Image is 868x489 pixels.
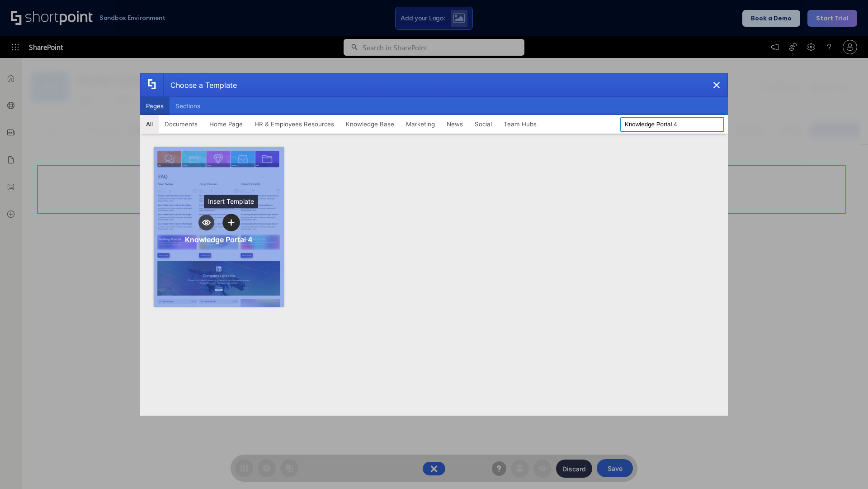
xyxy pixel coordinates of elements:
[203,115,249,133] button: Home Page
[340,115,400,133] button: Knowledge Base
[170,97,206,115] button: Sections
[400,115,441,133] button: Marketing
[441,115,469,133] button: News
[249,115,340,133] button: HR & Employees Resources
[185,235,253,244] div: Knowledge Portal 4
[163,74,237,96] div: Choose a Template
[140,115,159,133] button: All
[140,73,728,416] div: template selector
[140,97,170,115] button: Pages
[159,115,203,133] button: Documents
[620,117,724,132] input: Search
[823,446,868,489] iframe: Chat Widget
[498,115,542,133] button: Team Hubs
[469,115,498,133] button: Social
